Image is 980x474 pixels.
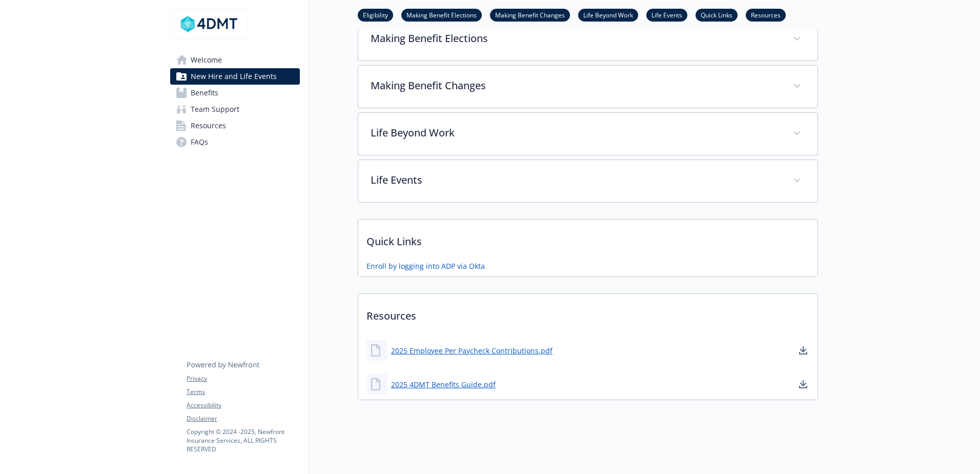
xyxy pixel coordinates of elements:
a: FAQs [170,134,300,150]
a: Quick Links [696,10,738,19]
a: Accessibility [187,401,299,410]
a: Eligibility [358,10,393,19]
a: Terms [187,387,299,397]
a: 2025 4DMT Benefits Guide.pdf [391,379,496,390]
a: Team Support [170,101,300,117]
p: Life Events [371,172,781,188]
p: Copyright © 2024 - 2025 , Newfront Insurance Services, ALL RIGHTS RESERVED [187,427,299,453]
a: Life Beyond Work [578,10,638,19]
div: Life Events [358,160,818,202]
p: Resources [358,294,818,332]
span: FAQs [191,134,208,150]
a: Resources [170,117,300,134]
a: Life Events [646,10,687,19]
p: Making Benefit Changes [371,78,781,93]
a: Benefits [170,85,300,101]
span: Resources [191,117,226,134]
p: Life Beyond Work [371,125,781,141]
span: New Hire and Life Events [191,68,277,85]
a: Making Benefit Elections [401,10,482,19]
span: Team Support [191,101,239,117]
a: Disclaimer [187,414,299,423]
div: Making Benefit Elections [358,18,818,61]
a: Making Benefit Changes [490,10,570,19]
span: Benefits [191,85,218,101]
a: Welcome [170,52,300,68]
a: New Hire and Life Events [170,68,300,85]
a: download document [797,344,809,357]
a: Privacy [187,374,299,383]
a: Enroll by logging into ADP via Okta [366,261,485,271]
a: 2025 Employee Per Paycheck Contributions.pdf [391,345,553,356]
div: Making Benefit Changes [358,66,818,108]
a: Resources [746,10,786,19]
p: Making Benefit Elections [371,31,781,46]
span: Welcome [191,52,222,68]
a: download document [797,378,809,390]
div: Life Beyond Work [358,113,818,155]
p: Quick Links [358,220,818,258]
